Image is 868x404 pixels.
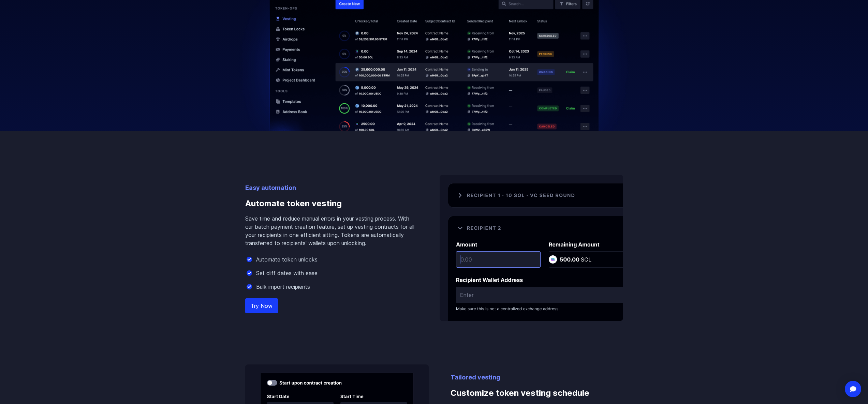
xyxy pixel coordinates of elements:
[245,298,278,313] a: Try Now
[245,183,418,193] p: Easy automation
[256,255,318,264] p: Automate token unlocks
[245,193,418,214] h3: Automate token vesting
[256,269,318,277] p: Set cliff dates with ease
[440,175,623,321] img: Automate token vesting
[245,214,418,247] p: Save time and reduce manual errors in your vesting process. With our batch payment creation featu...
[845,381,861,397] div: Open Intercom Messenger
[451,382,623,404] h3: Customize token vesting schedule
[451,373,623,382] p: Tailored vesting
[256,283,310,291] p: Bulk import recipients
